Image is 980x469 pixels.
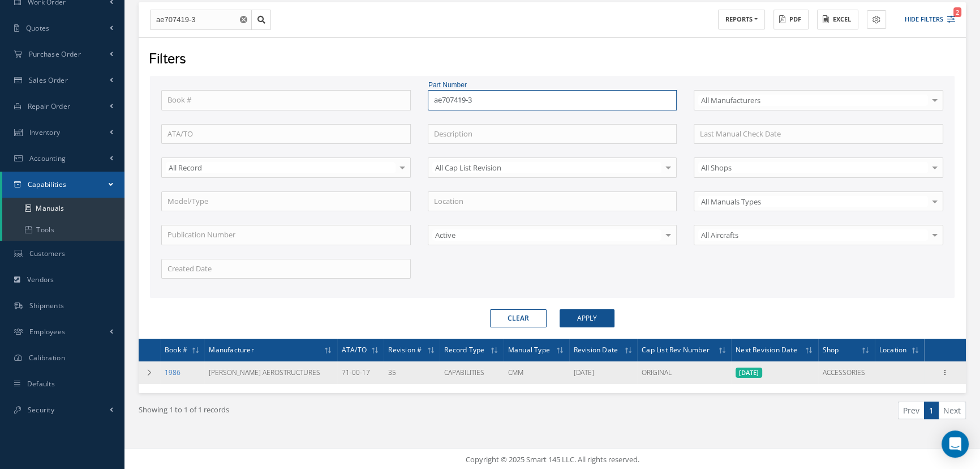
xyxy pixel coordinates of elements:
[569,361,638,384] td: [DATE]
[773,10,809,29] button: PDF
[428,124,677,144] input: Description
[29,327,66,336] span: Employees
[879,344,907,355] span: Location
[209,368,320,377] span: [PERSON_NAME] AEROSTRUCTURES
[694,124,943,144] input: Last Manual Check Date
[504,361,569,384] td: CMM
[895,10,955,29] button: Hide Filters2
[161,90,411,110] input: Book #
[490,309,547,327] button: Clear
[29,353,65,363] span: Calibration
[26,23,50,33] span: Quotes
[29,249,66,258] span: Customers
[384,361,440,384] td: 35
[440,361,503,384] td: CAPABILITIES
[2,172,124,198] a: Capabilities
[29,49,81,59] span: Purchase Order
[161,259,411,279] input: Created Date
[942,430,969,458] div: Open Intercom Messenger
[924,402,939,419] a: 1
[130,402,552,428] div: Showing 1 to 1 of 1 records
[698,229,928,241] span: All Aircrafts
[28,101,71,111] span: Repair Order
[29,301,65,310] span: Shipments
[444,344,484,355] span: Record Type
[238,10,252,30] button: Reset
[29,154,66,163] span: Accounting
[637,361,731,384] td: ORIGINAL
[698,95,928,106] span: All Manufacturers
[817,10,858,29] button: Excel
[342,344,367,355] span: ATA/TO
[140,49,962,71] div: Filters
[337,361,384,384] td: 71-00-17
[560,309,614,327] button: Apply
[166,162,396,173] span: All Record
[28,405,54,415] span: Security
[28,180,67,189] span: Capabilities
[953,7,961,17] span: 2
[165,344,187,355] span: Book #
[432,229,662,241] span: Active
[736,344,797,355] span: Next Revision Date
[428,80,677,90] label: Part Number
[29,75,68,85] span: Sales Order
[698,196,928,207] span: All Manuals Types
[432,162,662,173] span: All Cap List Revision
[2,219,124,241] a: Tools
[718,10,765,29] button: REPORTS
[698,162,928,173] span: All Shops
[428,90,677,110] input: Part Number
[161,225,411,245] input: Publication Number
[29,127,61,137] span: Inventory
[165,368,180,377] a: 1986
[642,344,710,355] span: Cap List Rev Number
[209,344,253,355] span: Manufacturer
[240,16,247,23] svg: Reset
[27,275,54,284] span: Vendors
[574,344,618,355] span: Revision Date
[27,379,55,389] span: Defaults
[388,344,422,355] span: Revision #
[736,368,762,378] span: [DATE]
[428,191,677,212] input: Location
[161,191,411,212] input: Model/Type
[823,344,839,355] span: Shop
[161,124,411,144] input: ATA/TO
[150,10,252,30] input: Search by PN
[818,361,875,384] td: ACCESSORIES
[508,344,550,355] span: Manual Type
[2,198,124,219] a: Manuals
[136,454,969,466] div: Copyright © 2025 Smart 145 LLC. All rights reserved.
